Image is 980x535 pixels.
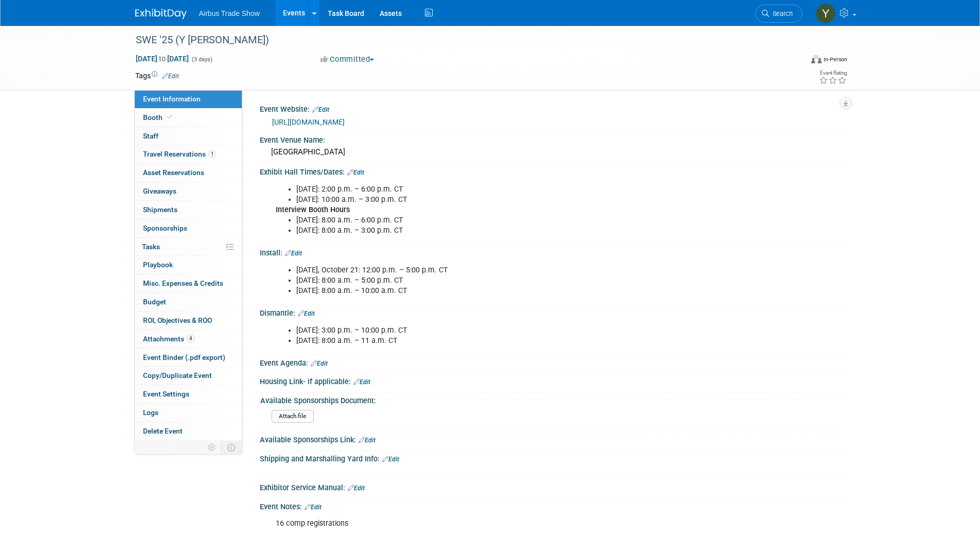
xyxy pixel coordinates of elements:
li: [DATE]: 2:00 p.m. – 6:00 p.m. CT [296,184,726,195]
div: Event Venue Name: [260,132,845,145]
span: Booth [143,113,174,122]
a: Edit [353,378,370,386]
i: Booth reservation complete [167,114,172,120]
a: ROI, Objectives & ROO [135,312,242,330]
img: ExhibitDay [135,9,187,19]
a: Edit [162,73,179,80]
a: Delete Event [135,422,242,440]
li: [DATE]: 10:00 a.m. – 3:00 p.m. CT [296,195,726,205]
a: Edit [311,360,328,367]
a: Event Information [135,90,242,108]
span: Staff [143,132,158,140]
b: Interview Booth Hours [276,205,350,214]
div: [GEOGRAPHIC_DATA] [268,144,838,160]
li: [DATE]: 8:00 a.m. – 3:00 p.m. CT [296,226,726,236]
span: 1 [208,150,216,158]
a: Edit [348,485,365,492]
a: Edit [382,456,399,463]
a: Budget [135,293,242,311]
div: Event Notes: [260,499,845,512]
div: Exhibitor Service Manual: [260,480,845,493]
a: Tasks [135,238,242,256]
li: [DATE]: 8:00 a.m. – 11 a.m. CT [296,336,726,346]
div: Event Format [742,54,848,69]
span: Event Information [143,95,201,103]
div: Shipping and Marshalling Yard Info: [260,451,845,464]
span: Shipments [143,205,177,214]
a: Edit [305,504,322,511]
div: Event Agenda: [260,355,845,369]
div: Available Sponsorships Document: [260,393,841,406]
span: ROI, Objectives & ROO [143,316,212,324]
a: Misc. Expenses & Credits [135,274,242,292]
span: Delete Event [143,427,183,435]
div: Install: [260,245,845,258]
span: [DATE] [DATE] [135,54,189,63]
li: [DATE]: 3:00 p.m. – 10:00 p.m. CT [296,325,726,336]
li: [DATE]: 8:00 a.m. – 5:00 p.m. CT [296,275,726,286]
a: Event Binder (.pdf export) [135,349,242,367]
td: Personalize Event Tab Strip [203,441,221,454]
span: 4 [187,335,194,342]
a: [URL][DOMAIN_NAME] [272,118,345,126]
a: Playbook [135,256,242,274]
span: Travel Reservations [143,150,216,158]
div: Event Website: [260,101,845,115]
a: Sponsorships [135,219,242,237]
span: Misc. Expenses & Credits [143,279,223,287]
span: Playbook [143,261,173,269]
a: Booth [135,109,242,127]
span: Sponsorships [143,224,187,232]
div: Event Rating [819,71,847,76]
span: Logs [143,408,158,417]
span: Asset Reservations [143,168,204,177]
td: Toggle Event Tabs [221,441,242,454]
span: Event Settings [143,390,189,398]
a: Attachments4 [135,330,242,348]
div: SWE '25 (Y [PERSON_NAME]) [132,31,787,49]
span: Airbus Trade Show [199,9,260,18]
a: Edit [312,106,329,113]
span: to [157,55,167,63]
a: Event Settings [135,385,242,403]
span: Event Binder (.pdf export) [143,353,225,361]
a: Search [755,5,803,23]
div: Available Sponsorships Link: [260,432,845,445]
a: Asset Reservations [135,164,242,182]
a: Travel Reservations1 [135,145,242,163]
a: Edit [285,250,302,257]
a: Shipments [135,201,242,219]
div: Housing Link- if applicable: [260,374,845,387]
li: [DATE]: 8:00 a.m. – 6:00 p.m. CT [296,215,726,226]
a: Edit [359,437,376,444]
button: Committed [317,54,378,65]
a: Giveaways [135,182,242,200]
div: In-Person [823,56,847,63]
div: Exhibit Hall Times/Dates: [260,164,845,178]
span: Tasks [142,243,160,251]
span: (3 days) [191,56,212,63]
span: Attachments [143,335,194,343]
li: [DATE]: 8:00 a.m. – 10:00 a.m. CT [296,286,726,296]
a: Staff [135,127,242,145]
span: Search [769,10,793,18]
div: Dismantle: [260,305,845,319]
span: Budget [143,298,166,306]
img: Yolanda Bauza [816,4,835,23]
a: Edit [298,310,315,317]
a: Logs [135,404,242,422]
li: [DATE], October 21: 12:00 p.m. – 5:00 p.m. CT [296,265,726,275]
img: Format-Inperson.png [811,55,822,63]
a: Copy/Duplicate Event [135,367,242,385]
span: Giveaways [143,187,176,195]
span: Copy/Duplicate Event [143,371,212,379]
td: Tags [135,71,179,81]
a: Edit [347,169,364,176]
